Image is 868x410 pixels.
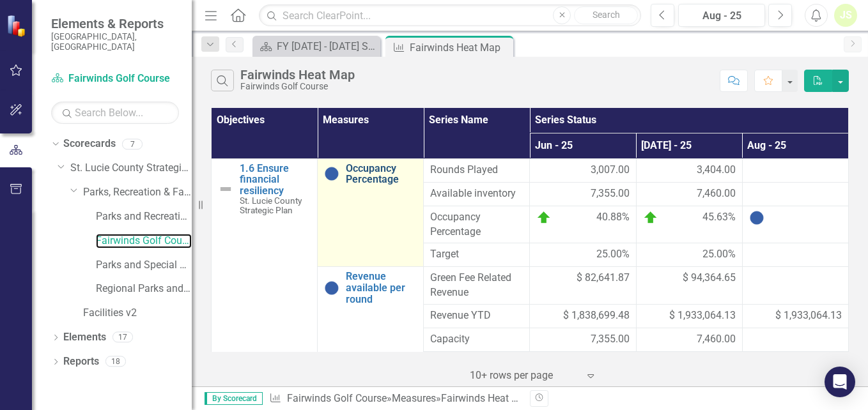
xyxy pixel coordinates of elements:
[591,332,630,347] span: 7,355.00
[530,243,636,267] td: Double-Click to Edit
[287,392,387,404] a: Fairwinds Golf Course
[683,271,736,285] span: $ 94,364.65
[636,267,742,305] td: Double-Click to Edit
[683,8,761,24] div: Aug - 25
[636,328,742,352] td: Double-Click to Edit
[697,163,736,178] span: 3,404.00
[122,139,143,149] div: 7
[430,247,523,262] span: Target
[346,271,417,305] a: Revenue available per round
[530,158,636,182] td: Double-Click to Edit
[346,163,417,185] a: Occupancy Percentage
[643,210,658,225] img: On Target
[430,210,523,239] span: Occupancy Percentage
[742,182,848,206] td: Double-Click to Edit
[669,308,736,323] span: $ 1,933,064.13
[240,163,311,197] a: 1.6 Ensure financial resiliency
[742,328,848,352] td: Double-Click to Edit
[563,308,630,323] span: $ 1,838,699.48
[574,6,638,24] button: Search
[96,282,192,296] a: Regional Parks and Stadiums
[591,186,630,201] span: 7,355.00
[742,243,848,267] td: Double-Click to Edit
[269,391,520,406] div: » »
[530,267,636,305] td: Double-Click to Edit
[392,392,436,404] a: Measures
[96,234,192,248] a: Fairwinds Golf Course
[636,243,742,267] td: Double-Click to Edit
[51,102,179,124] input: Search Below...
[596,210,630,225] span: 40.88%
[83,306,192,321] a: Facilities v2
[51,16,179,31] span: Elements & Reports
[410,40,510,56] div: Fairwinds Heat Map
[678,4,765,27] button: Aug - 25
[775,308,842,323] span: $ 1,933,064.13
[530,182,636,206] td: Double-Click to Edit
[430,271,523,300] span: Green Fee Related Revenue
[105,356,126,367] div: 18
[63,354,99,369] a: Reports
[702,247,736,262] span: 25.00%
[441,392,532,404] div: Fairwinds Heat Map
[825,367,855,397] div: Open Intercom Messenger
[530,328,636,352] td: Double-Click to Edit
[702,210,736,225] span: 45.63%
[742,267,848,305] td: Double-Click to Edit
[63,137,116,151] a: Scorecards
[318,158,424,267] td: Double-Click to Edit Right Click for Context Menu
[51,72,179,86] a: Fairwinds Golf Course
[593,10,620,20] span: Search
[256,38,377,54] a: FY [DATE] - [DATE] Strategic Plan
[218,181,233,197] img: Not Defined
[70,161,192,176] a: St. Lucie County Strategic Plan
[96,209,192,224] a: Parks and Recreation Administration
[240,82,355,91] div: Fairwinds Golf Course
[96,258,192,273] a: Parks and Special Facilities
[430,308,523,323] span: Revenue YTD
[430,332,523,347] span: Capacity
[324,280,339,296] img: No Information
[697,332,736,347] span: 7,460.00
[51,31,179,52] small: [GEOGRAPHIC_DATA], [GEOGRAPHIC_DATA]
[240,68,355,82] div: Fairwinds Heat Map
[697,186,736,201] span: 7,460.00
[742,158,848,182] td: Double-Click to Edit
[240,195,302,215] span: St. Lucie County Strategic Plan
[430,186,523,201] span: Available inventory
[324,166,339,181] img: No Information
[834,4,857,27] button: JS
[591,163,630,178] span: 3,007.00
[577,271,630,285] span: $ 82,641.87
[596,247,630,262] span: 25.00%
[636,158,742,182] td: Double-Click to Edit
[636,182,742,206] td: Double-Click to Edit
[430,163,523,178] span: Rounds Played
[83,185,192,200] a: Parks, Recreation & Facilities Department
[63,330,106,345] a: Elements
[6,15,29,37] img: ClearPoint Strategy
[205,392,263,405] span: By Scorecard
[259,4,641,27] input: Search ClearPoint...
[749,210,764,225] img: No Information
[112,332,133,343] div: 17
[277,38,377,54] div: FY [DATE] - [DATE] Strategic Plan
[536,210,552,225] img: On Target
